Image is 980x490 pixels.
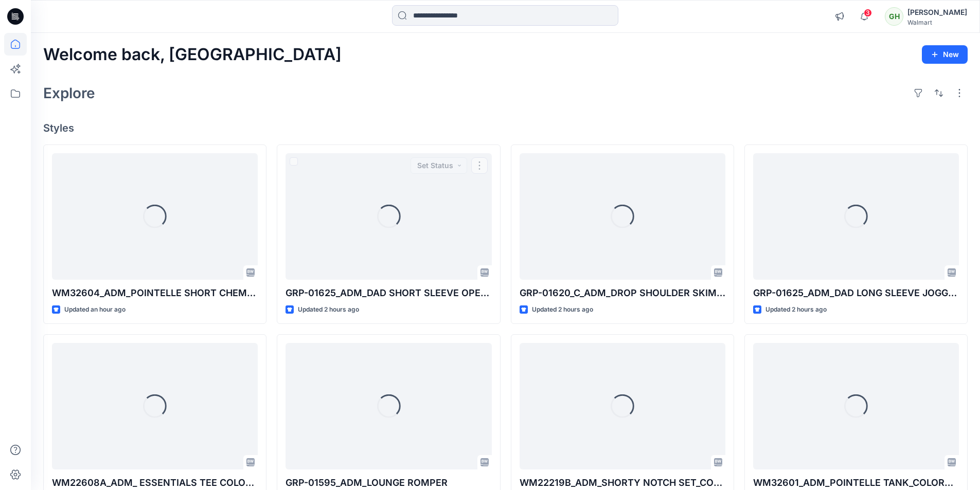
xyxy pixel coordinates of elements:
[864,9,872,17] span: 3
[753,286,959,300] p: GRP-01625_ADM_DAD LONG SLEEVE JOGGER
[43,122,968,134] h4: Styles
[43,45,342,64] h2: Welcome back, [GEOGRAPHIC_DATA]
[64,304,126,315] p: Updated an hour ago
[907,19,967,26] div: Walmart
[298,304,359,315] p: Updated 2 hours ago
[532,304,593,315] p: Updated 2 hours ago
[520,476,725,490] p: WM22219B_ADM_SHORTY NOTCH SET_COLORWAY
[885,7,903,26] div: GH
[520,286,725,300] p: GRP-01620_C_ADM_DROP SHOULDER SKIMP_DEVELOPMENT
[52,286,258,300] p: WM32604_ADM_POINTELLE SHORT CHEMISE_COLORWAY
[765,304,827,315] p: Updated 2 hours ago
[43,85,95,101] h2: Explore
[52,476,258,490] p: WM22608A_ADM_ ESSENTIALS TEE COLORWAY
[922,45,968,64] button: New
[907,6,967,19] div: [PERSON_NAME]
[286,476,491,490] p: GRP-01595_ADM_LOUNGE ROMPER
[753,476,959,490] p: WM32601_ADM_POINTELLE TANK_COLORWAY
[286,286,491,300] p: GRP-01625_ADM_DAD SHORT SLEEVE OPEN LEG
